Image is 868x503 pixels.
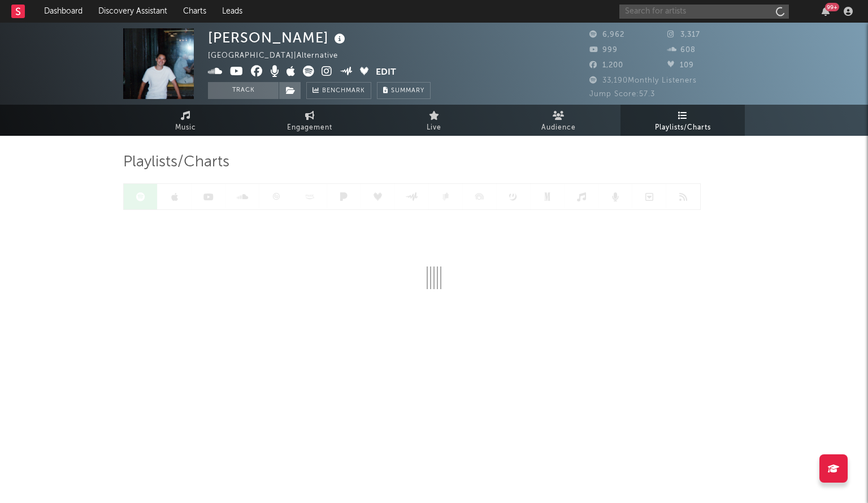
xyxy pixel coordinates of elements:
[667,46,696,54] span: 608
[248,105,372,136] a: Engagement
[822,7,830,16] button: 99+
[123,105,248,136] a: Music
[589,62,623,69] span: 1,200
[208,49,351,63] div: [GEOGRAPHIC_DATA] | Alternative
[377,82,431,99] button: Summary
[372,105,496,136] a: Live
[376,66,396,80] button: Edit
[619,5,789,19] input: Search for artists
[541,121,576,135] span: Audience
[322,84,365,98] span: Benchmark
[655,121,711,135] span: Playlists/Charts
[620,105,745,136] a: Playlists/Charts
[175,121,196,135] span: Music
[589,77,697,84] span: 33,190 Monthly Listeners
[208,82,279,99] button: Track
[208,28,348,47] div: [PERSON_NAME]
[496,105,620,136] a: Audience
[123,156,229,169] span: Playlists/Charts
[667,62,694,69] span: 109
[589,46,618,54] span: 999
[287,121,332,135] span: Engagement
[589,91,655,98] span: Jump Score: 57.3
[306,82,371,99] a: Benchmark
[825,3,839,11] div: 99 +
[427,121,441,135] span: Live
[391,88,424,94] span: Summary
[589,31,624,38] span: 6,962
[667,31,700,38] span: 3,317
